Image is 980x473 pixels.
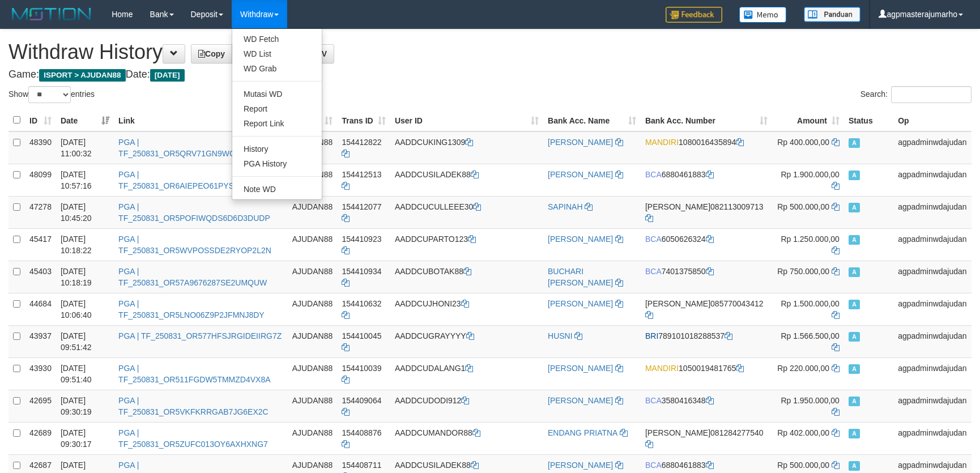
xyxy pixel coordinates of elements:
span: MANDIRI [645,138,679,147]
td: AJUDAN88 [288,422,338,454]
td: agpadminwdajudan [893,422,972,454]
td: 48390 [25,131,56,164]
span: Rp 500.000,00 [777,461,829,470]
label: Show entries [8,86,95,103]
td: 154409064 [337,390,390,422]
td: 43937 [25,325,56,357]
span: BCA [645,396,662,405]
td: 154410045 [337,325,390,357]
td: 154408876 [337,422,390,454]
span: Approved - Marked by agpadminwdajudan [849,235,860,245]
span: [PERSON_NAME] [645,202,710,211]
span: Rp 500.000,00 [777,202,829,211]
span: BCA [645,267,662,276]
span: Approved - Marked by agpadminwdajudan [849,332,860,342]
td: AADDCUSILADEK88 [390,164,543,196]
a: PGA | TF_250831_OR5LNO06Z9P2JFMNJ8DY [118,299,265,319]
td: AJUDAN88 [288,357,338,390]
td: 42689 [25,422,56,454]
a: PGA | TF_250831_OR577HFSJRGIDEIIRG7Z [118,331,282,340]
td: 45417 [25,228,56,261]
a: PGA | TF_250831_OR57A9676287SE2UMQUW [118,267,267,287]
td: 6050626324 [641,228,772,261]
td: 154410039 [337,357,390,390]
td: 1050019481765 [641,357,772,390]
a: [PERSON_NAME] [548,235,613,244]
a: Copy [191,44,232,63]
a: [PERSON_NAME] [548,364,613,373]
td: 47278 [25,196,56,228]
td: [DATE] 10:18:22 [56,228,114,261]
th: User ID: activate to sort column ascending [390,109,543,131]
th: Status [844,109,893,131]
td: 3580416348 [641,390,772,422]
td: AJUDAN88 [288,196,338,228]
td: AADDCUDALANG1 [390,357,543,390]
a: [PERSON_NAME] [548,461,613,470]
td: [DATE] 09:30:19 [56,390,114,422]
td: 082113009713 [641,196,772,228]
td: AADDCUCULLEEE30 [390,196,543,228]
td: [DATE] 09:51:40 [56,357,114,390]
td: AJUDAN88 [288,390,338,422]
td: 48099 [25,164,56,196]
a: HUSNI [548,331,573,340]
td: 085770043412 [641,293,772,325]
span: Rp 1.950.000,00 [781,396,840,405]
td: 43930 [25,357,56,390]
span: MANDIRI [645,364,679,373]
a: Report Link [232,116,322,131]
span: Approved - Marked by agpadminwdajudan [849,429,860,438]
th: Trans ID: activate to sort column ascending [337,109,390,131]
td: AADDCUKING1309 [390,131,543,164]
td: 081284277540 [641,422,772,454]
td: AJUDAN88 [288,261,338,293]
td: 154410934 [337,261,390,293]
span: Rp 1.900.000,00 [781,170,840,179]
a: WD List [232,46,322,61]
a: PGA | TF_250831_OR5WVPOSSDE2RYOP2L2N [118,235,271,255]
a: [PERSON_NAME] [548,396,613,405]
th: Bank Acc. Number: activate to sort column ascending [641,109,772,131]
span: BRI [645,331,658,340]
a: PGA | TF_250831_OR5QRV71GN9WGMLCS9PK [118,138,272,158]
td: [DATE] 11:00:32 [56,131,114,164]
td: AJUDAN88 [288,293,338,325]
th: Amount: activate to sort column ascending [772,109,844,131]
th: Link: activate to sort column ascending [114,109,288,131]
a: Report [232,101,322,116]
td: AADDCUPARTO123 [390,228,543,261]
td: AADDCUMANDOR88 [390,422,543,454]
img: Feedback.jpg [666,7,722,23]
td: 45403 [25,261,56,293]
td: [DATE] 10:18:19 [56,261,114,293]
td: agpadminwdajudan [893,228,972,261]
td: agpadminwdajudan [893,390,972,422]
th: Date: activate to sort column ascending [56,109,114,131]
a: History [232,142,322,156]
a: [PERSON_NAME] [548,299,613,308]
a: PGA History [232,156,322,171]
td: 789101018288537 [641,325,772,357]
span: [DATE] [150,69,185,82]
span: Approved - Marked by agpadminwdajudan [849,364,860,374]
td: 44684 [25,293,56,325]
th: Bank Acc. Name: activate to sort column ascending [543,109,641,131]
span: Approved - Marked by agpadminwdajudan [849,397,860,406]
td: agpadminwdajudan [893,293,972,325]
span: Rp 1.566.500,00 [781,331,840,340]
span: [PERSON_NAME] [645,299,710,308]
img: Button%20Memo.svg [739,7,787,23]
td: 1080016435894 [641,131,772,164]
td: [DATE] 10:57:16 [56,164,114,196]
td: 154412513 [337,164,390,196]
td: AJUDAN88 [288,228,338,261]
span: Approved - Marked by agpadminwdajudan [849,171,860,180]
td: 154410632 [337,293,390,325]
td: 154412822 [337,131,390,164]
a: PGA | TF_250831_OR511FGDW5TMMZD4VX8A [118,364,270,384]
td: [DATE] 09:30:17 [56,422,114,454]
span: Approved - Marked by agpadminwdajudan [849,138,860,148]
span: Approved - Marked by agpadminwdajudan [849,300,860,309]
select: Showentries [28,86,71,103]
